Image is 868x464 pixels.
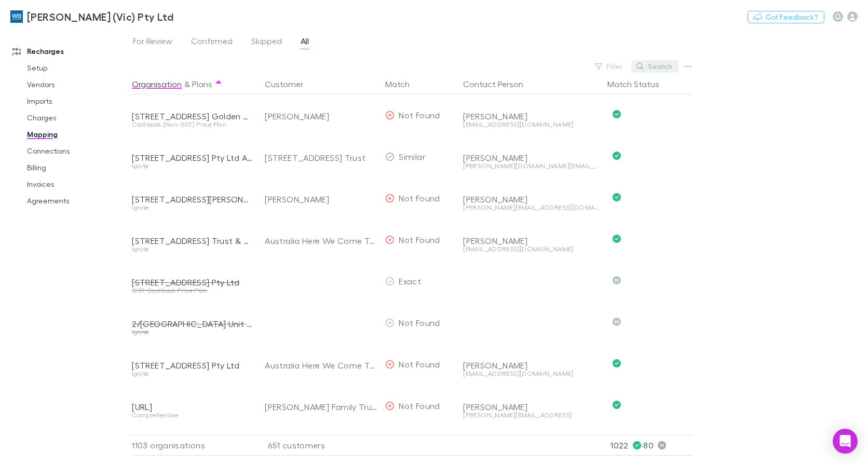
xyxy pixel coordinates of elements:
div: Ignite [132,329,252,335]
div: 2/[GEOGRAPHIC_DATA] Unit Trust [132,319,252,329]
span: Not Found [399,110,440,120]
div: 651 customers [256,435,381,456]
button: Customer [265,74,316,94]
a: Connections [17,143,138,159]
div: [PERSON_NAME] [463,194,599,204]
div: [URL] [132,402,252,412]
div: Australia Here We Come Trust [265,220,377,262]
div: Ignite [132,204,252,211]
button: Match [385,74,422,94]
div: & [132,74,252,94]
span: Exact [399,276,421,286]
a: Recharges [2,43,138,60]
button: Search [631,60,679,73]
div: [PERSON_NAME] Family Trust [265,386,377,428]
span: Not Found [399,193,440,203]
button: Got Feedback? [748,11,824,23]
a: Invoices [17,176,138,193]
button: Filter [590,60,629,73]
div: [EMAIL_ADDRESS][DOMAIN_NAME] [463,371,599,377]
div: Open Intercom Messenger [833,429,858,454]
div: [PERSON_NAME] [463,236,599,246]
div: [EMAIL_ADDRESS][DOMAIN_NAME] [463,121,599,128]
span: Not Found [399,318,440,327]
span: Skipped [251,36,282,49]
button: Match Status [607,74,672,94]
span: Not Found [399,359,440,369]
div: Ignite [132,163,252,169]
a: Billing [17,159,138,176]
a: Vendors [17,76,138,93]
span: All [301,36,309,49]
div: [PERSON_NAME] [463,402,599,412]
div: Cashbook (Non-GST) Price Plan [132,121,252,128]
a: Imports [17,93,138,110]
div: [PERSON_NAME] [463,153,599,163]
svg: Confirmed [613,401,621,409]
button: Organisation [132,74,182,94]
svg: Confirmed [613,110,621,118]
div: [STREET_ADDRESS] Pty Ltd ATF [STREET_ADDRESS] Trust [132,153,252,163]
div: [STREET_ADDRESS] Trust [265,137,377,179]
a: Mapping [17,126,138,143]
div: [PERSON_NAME] [463,111,599,121]
span: For Review [133,36,172,49]
div: [PERSON_NAME] [265,179,377,220]
span: Not Found [399,401,440,411]
div: [PERSON_NAME][EMAIL_ADDRESS] [463,412,599,418]
div: [STREET_ADDRESS] Golden Triangle Investment Trust [132,111,252,121]
div: [PERSON_NAME][DOMAIN_NAME][EMAIL_ADDRESS][PERSON_NAME][DOMAIN_NAME] [463,163,599,169]
div: [EMAIL_ADDRESS][DOMAIN_NAME] [463,246,599,252]
svg: Skipped [613,276,621,284]
svg: Confirmed [613,235,621,243]
svg: Confirmed [613,193,621,201]
h3: [PERSON_NAME] (Vic) Pty Ltd [27,10,173,23]
span: Not Found [399,235,440,244]
div: [PERSON_NAME] [463,360,599,371]
div: GST Cashbook Price Plan [132,288,252,294]
svg: Confirmed [613,359,621,367]
button: Contact Person [463,74,536,94]
div: [STREET_ADDRESS][PERSON_NAME] Trust [132,194,252,204]
a: [PERSON_NAME] (Vic) Pty Ltd [4,4,180,29]
div: Australia Here We Come Trust [265,345,377,386]
img: William Buck (Vic) Pty Ltd's Logo [10,10,23,23]
div: [PERSON_NAME] [265,95,377,137]
div: Ignite [132,246,252,252]
div: [STREET_ADDRESS] Trust & Grenville Trust [132,236,252,246]
div: Comprehensive [132,412,252,418]
a: Agreements [17,193,138,209]
a: Charges [17,110,138,126]
button: Plans [192,74,212,94]
svg: Confirmed [613,152,621,160]
div: 1103 organisations [132,435,256,456]
div: [STREET_ADDRESS] Pty Ltd [132,360,252,371]
span: Confirmed [191,36,233,49]
div: [STREET_ADDRESS] Pty Ltd [132,277,252,288]
p: 1022 · 80 [611,435,693,455]
div: Ignite [132,371,252,377]
svg: Skipped [613,318,621,326]
div: [PERSON_NAME][EMAIL_ADDRESS][DOMAIN_NAME] [463,204,599,211]
span: Similar [399,152,425,161]
a: Setup [17,60,138,76]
